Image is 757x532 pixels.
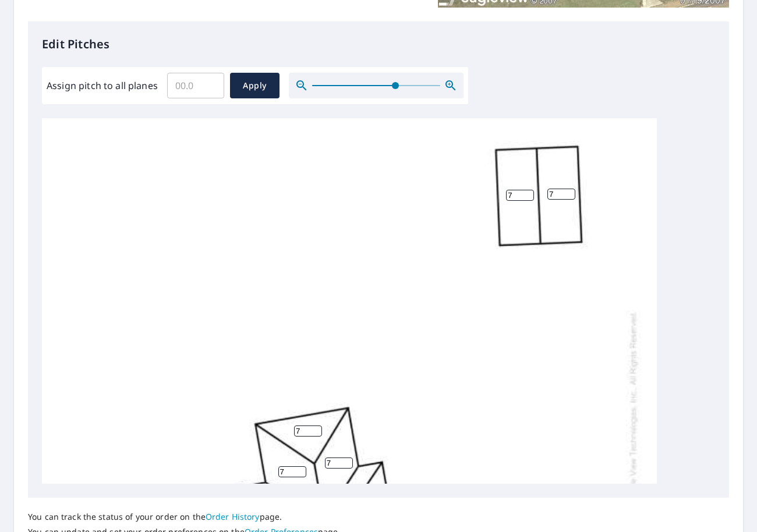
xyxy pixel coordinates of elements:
label: Assign pitch to all planes [47,79,158,93]
input: 00.0 [167,69,224,102]
span: Apply [239,79,270,93]
p: You can track the status of your order on the page. [28,512,341,522]
button: Apply [230,73,280,98]
p: Edit Pitches [42,36,715,53]
a: Order History [206,511,260,522]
